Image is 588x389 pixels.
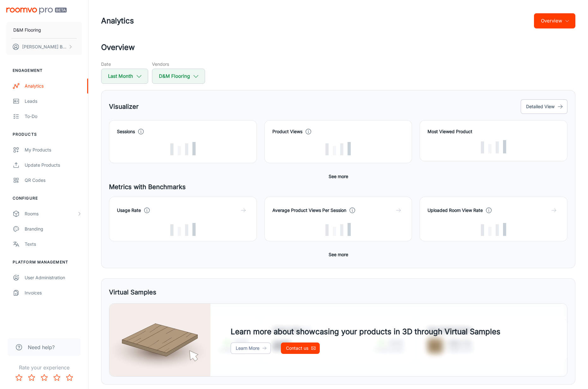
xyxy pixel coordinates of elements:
a: Learn More [231,343,271,354]
h5: Date [101,61,148,67]
div: User Administration [25,274,82,281]
button: Rate 2 star [25,371,38,384]
h5: Virtual Samples [109,287,156,297]
h4: Learn more about showcasing your products in 3D through Virtual Samples [231,326,500,337]
button: Rate 1 star [13,371,25,384]
button: Rate 4 star [51,371,63,384]
img: Loading [325,142,351,155]
button: See more [326,249,351,260]
h5: Visualizer [109,102,139,111]
button: [PERSON_NAME] Bunkhong [6,39,82,55]
h4: Most Viewed Product [427,128,560,135]
h4: Uploaded Room View Rate [427,207,483,214]
img: Loading [170,223,196,236]
h4: Product Views [272,128,302,135]
div: Leads [25,98,82,105]
button: D&M Flooring [152,69,205,84]
button: Overview [534,13,575,28]
p: Rate your experience [5,364,83,371]
button: See more [326,171,351,182]
div: To-do [25,113,82,120]
div: QR Codes [25,177,82,184]
h2: Overview [101,42,575,53]
img: Loading [325,223,351,236]
img: Roomvo PRO Beta [6,8,67,14]
a: Contact us [281,343,320,354]
h5: Vendors [152,61,205,67]
div: Invoices [25,289,82,296]
button: Rate 3 star [38,371,51,384]
h4: Average Product Views Per Session [272,207,346,214]
h4: Sessions [117,128,135,135]
button: Last Month [101,69,148,84]
div: My Products [25,146,82,153]
button: D&M Flooring [6,22,82,38]
h1: Analytics [101,15,134,27]
p: D&M Flooring [13,27,41,34]
div: Update Products [25,162,82,169]
div: Texts [25,241,82,248]
span: Need help? [28,343,55,351]
div: Rooms [25,210,77,217]
img: Loading [481,140,506,153]
p: [PERSON_NAME] Bunkhong [22,43,67,50]
button: Rate 5 star [63,371,76,384]
h4: Usage Rate [117,207,141,214]
button: Detailed View [521,99,567,114]
div: Branding [25,225,82,232]
div: Analytics [25,83,82,90]
h5: Metrics with Benchmarks [109,182,567,192]
img: Loading [481,223,506,236]
img: Loading [170,142,196,155]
